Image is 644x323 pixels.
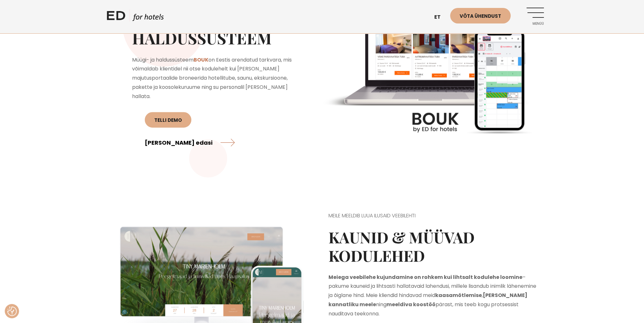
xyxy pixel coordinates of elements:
[328,274,522,281] strong: Meiega veebilehe kujundamine on rohkem kui lihtsalt kodulehe loomine
[107,10,164,25] a: ED HOTELS
[328,274,536,317] span: – pakume kauneid ja lihtsasti hallatavaid lahendusi, millele lisandub inimlik lähenemine ja õigla...
[386,301,436,308] strong: meeldiva koostöö
[526,8,544,25] a: Menüü
[145,134,235,151] a: [PERSON_NAME] edasi
[7,307,17,316] img: Revisit consent button
[328,228,538,265] h2: Kaunid & müüvad kodulehed
[328,211,538,221] p: MEILE MEELDIB LUUA ILUSAID VEEBILEHTI
[450,8,511,23] a: Võta ühendust
[435,292,482,299] strong: kaasamõtlemise
[194,56,208,63] a: BOUK
[132,56,292,100] span: Müügi- ja haldussüsteem on Eestis arendatud tarkvara, mis võimaldab klientidel nii otse kodulehel...
[526,22,544,26] span: Menüü
[145,112,191,128] a: Telli DEMO
[7,307,17,316] button: Nõusolekueelistused
[431,10,450,25] a: et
